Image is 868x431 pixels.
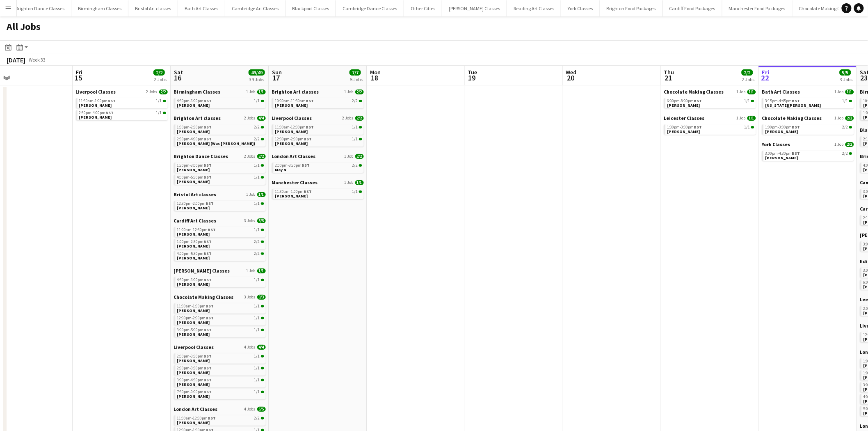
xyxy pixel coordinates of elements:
span: Week 33 [27,57,48,63]
button: Brighton Food Packages [600,0,663,16]
button: Bristol Art classes [128,0,178,16]
div: [DATE] [7,56,25,64]
button: Cardiff Food Packages [663,0,722,16]
button: Manchester Food Packages [722,0,793,16]
button: Blackpool Classes [286,0,336,16]
button: [PERSON_NAME] Classes [442,0,507,16]
button: Reading Art Classes [507,0,561,16]
button: Bath Art Classes [178,0,225,16]
button: Chocolate Making Classes [793,0,860,16]
button: Brighton Dance Classes [9,0,71,16]
button: York Classes [561,0,600,16]
button: Cambridge Dance Classes [336,0,404,16]
button: Cambridge Art Classes [225,0,286,16]
button: Birmingham Classes [71,0,128,16]
button: Other Cities [404,0,442,16]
